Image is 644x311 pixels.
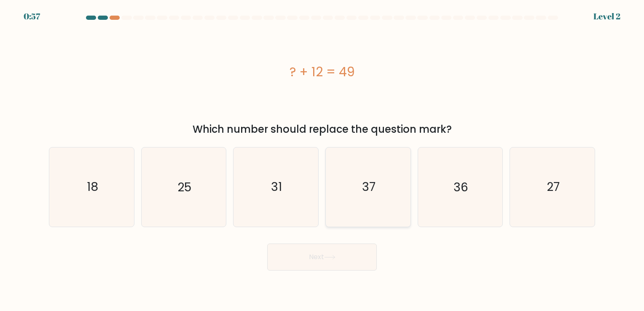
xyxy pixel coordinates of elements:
[49,62,595,81] div: ? + 12 = 49
[547,179,560,196] text: 27
[177,179,191,196] text: 25
[453,179,468,196] text: 36
[87,179,98,196] text: 18
[267,244,377,271] button: Next
[271,179,282,196] text: 31
[362,179,376,196] text: 37
[24,10,40,23] div: 0:57
[593,10,620,23] div: Level 2
[54,122,590,137] div: Which number should replace the question mark?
